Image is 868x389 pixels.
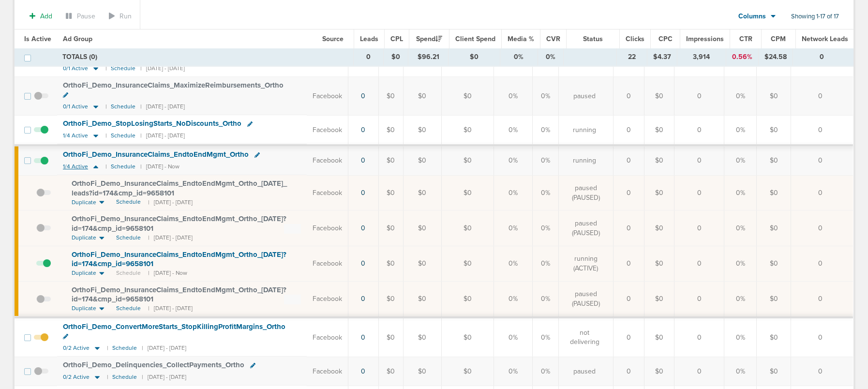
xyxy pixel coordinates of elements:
span: not delivering [565,328,605,347]
small: Schedule [112,344,137,352]
span: Add [40,12,52,20]
td: 0% [532,175,558,210]
span: Leads [360,35,378,43]
small: | [DATE] - Now [140,163,180,170]
td: $0 [403,281,441,317]
td: 0 [674,145,724,175]
span: Duplicate [72,269,96,277]
td: 0 [614,210,644,246]
td: 0 [791,115,853,145]
td: 0% [724,317,757,357]
span: 0/1 Active [63,103,88,110]
span: OrthoFi_ Demo_ InsuranceClaims_ MaximizeReimbursements_ Ortho [63,81,284,90]
small: | [107,374,107,381]
span: OrthoFi_ Demo_ StopLosingStarts_ NoDiscounts_ Ortho [63,119,241,128]
a: 0 [361,333,365,342]
span: OrthoFi_ Demo_ Delinquencies_ CollectPayments_ Ortho [63,360,244,369]
td: paused (PAUSED) [558,210,614,246]
td: 0% [532,145,558,175]
td: paused (PAUSED) [558,281,614,317]
td: $0 [644,281,674,317]
td: 0 [791,281,853,317]
td: 0% [494,357,532,386]
td: 0% [538,48,563,66]
td: $0 [441,357,494,386]
td: 0% [724,210,757,246]
td: 0% [724,246,757,281]
span: paused [573,91,596,101]
span: Schedule [116,304,141,313]
td: 0 [674,210,724,246]
span: Impressions [686,35,724,43]
td: $0 [403,357,441,386]
td: $0 [644,145,674,175]
td: $0 [757,77,791,115]
small: | [DATE] - Now [148,269,187,277]
td: $0 [757,246,791,281]
td: 0% [724,357,757,386]
span: OrthoFi_ Demo_ InsuranceClaims_ EndtoEndMgmt_ Ortho [63,150,249,159]
td: $0 [378,175,403,210]
a: 0 [361,367,365,375]
a: 0 [361,259,365,268]
td: $0 [403,115,441,145]
span: Network Leads [802,35,848,43]
td: 3,914 [677,48,726,66]
td: Facebook [307,77,348,115]
td: 0 [791,317,853,357]
td: $0 [757,115,791,145]
td: 0 [614,115,644,145]
td: Facebook [307,210,348,246]
td: 0% [532,317,558,357]
td: 0 [674,175,724,210]
span: OrthoFi_ Demo_ InsuranceClaims_ EndtoEndMgmt_ Ortho_ [DATE]_ leads?id=174&cmp_ id=9658101 [72,179,287,197]
td: $0 [757,281,791,317]
span: OrthoFi_ Demo_ InsuranceClaims_ EndtoEndMgmt_ Ortho_ [DATE]?id=174&cmp_ id=9658101 [72,250,286,269]
td: 0% [724,175,757,210]
td: 0% [532,115,558,145]
td: 0% [494,281,532,317]
td: $0 [378,281,403,317]
td: 0 [793,48,855,66]
td: 0 [791,357,853,386]
td: $0 [757,210,791,246]
td: 0% [494,115,532,145]
span: Clicks [626,35,644,43]
small: Schedule [111,65,135,72]
small: Schedule [111,103,135,110]
td: $0 [757,145,791,175]
button: Add [24,9,58,23]
td: $96.21 [408,48,448,66]
a: 0 [361,92,365,100]
span: 0/2 Active [63,374,90,381]
td: 0% [494,175,532,210]
small: | [105,103,106,110]
span: Ad Group [63,35,92,43]
td: $0 [757,175,791,210]
td: $0 [644,77,674,115]
td: Facebook [307,175,348,210]
span: Schedule [116,234,141,242]
span: running [573,125,596,135]
td: 0 [674,281,724,317]
td: Facebook [307,317,348,357]
td: 0% [724,281,757,317]
small: | [DATE] - [DATE] [142,344,186,352]
td: Facebook [307,357,348,386]
td: $0 [644,175,674,210]
td: $0 [441,281,494,317]
span: OrthoFi_ Demo_ InsuranceClaims_ EndtoEndMgmt_ Ortho_ [DATE]?id=174&cmp_ id=9658101 [72,214,286,233]
td: $0 [378,210,403,246]
a: 0 [361,126,365,134]
td: $0 [378,357,403,386]
td: $0 [441,317,494,357]
td: 0% [500,48,538,66]
td: 0 [791,145,853,175]
span: Client Spend [455,35,495,43]
span: Showing 1-17 of 17 [791,13,839,21]
span: Is Active [24,35,51,43]
small: Schedule [111,132,135,139]
small: | [DATE] - [DATE] [140,132,185,139]
small: | [DATE] - [DATE] [148,198,193,207]
td: $24.58 [759,48,793,66]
